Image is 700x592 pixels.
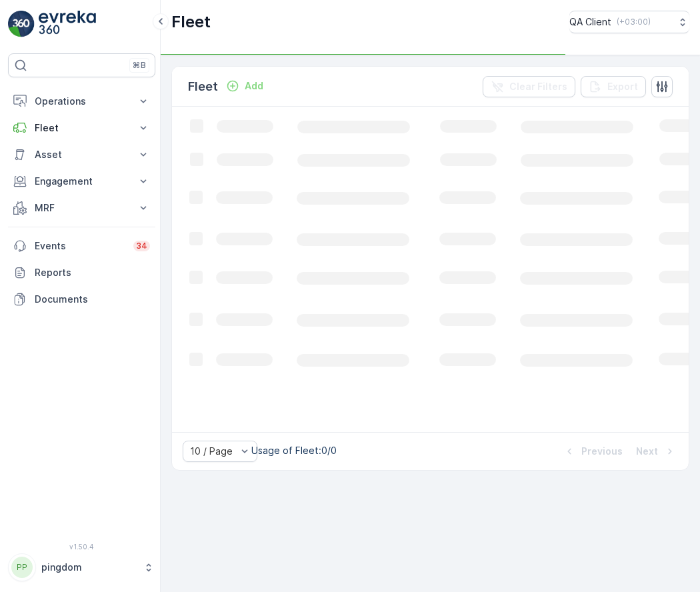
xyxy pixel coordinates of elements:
[39,11,96,37] img: logo_light-DOdMpM7g.png
[8,88,155,115] button: Operations
[509,80,567,93] p: Clear Filters
[8,168,155,195] button: Engagement
[35,175,129,188] p: Engagement
[35,95,129,108] p: Operations
[8,115,155,141] button: Fleet
[483,76,575,97] button: Clear Filters
[245,79,263,93] p: Add
[8,11,35,37] img: logo
[636,445,658,458] p: Next
[561,443,624,459] button: Previous
[41,561,137,574] p: pingdom
[11,557,33,578] div: PP
[617,17,651,27] p: ( +03:00 )
[8,286,155,313] a: Documents
[8,543,155,551] span: v 1.50.4
[569,15,611,29] p: QA Client
[8,195,155,221] button: MRF
[136,241,147,251] p: 34
[8,553,155,581] button: PPpingdom
[8,233,155,259] a: Events34
[35,148,129,161] p: Asset
[581,76,646,97] button: Export
[569,11,689,33] button: QA Client(+03:00)
[35,239,125,253] p: Events
[581,445,623,458] p: Previous
[221,78,269,94] button: Add
[35,201,129,215] p: MRF
[35,266,150,279] p: Reports
[251,444,337,457] p: Usage of Fleet : 0/0
[635,443,678,459] button: Next
[35,293,150,306] p: Documents
[8,259,155,286] a: Reports
[607,80,638,93] p: Export
[188,77,218,96] p: Fleet
[171,11,211,33] p: Fleet
[35,121,129,135] p: Fleet
[133,60,146,71] p: ⌘B
[8,141,155,168] button: Asset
